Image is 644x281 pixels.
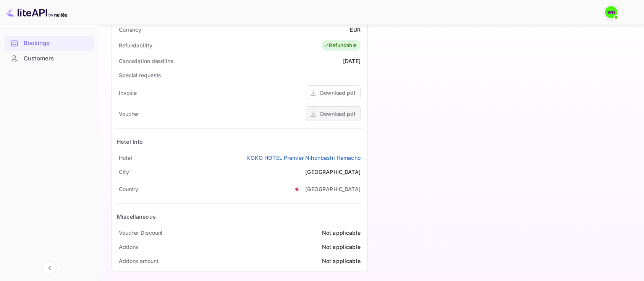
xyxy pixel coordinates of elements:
[293,182,301,196] span: United States
[350,26,361,34] div: EUR
[5,36,94,51] div: Bookings
[322,257,361,265] div: Not applicable
[305,185,361,193] div: [GEOGRAPHIC_DATA]
[119,185,138,193] div: Country
[322,229,361,237] div: Not applicable
[5,51,94,66] div: Customers
[322,243,361,251] div: Not applicable
[246,154,361,162] a: KOKO HOTEL Premier Nihonbashi Hamacho
[5,51,94,65] a: Customers
[119,89,137,97] div: Invoice
[119,243,138,251] div: Addons
[5,36,94,50] a: Bookings
[305,168,361,176] div: [GEOGRAPHIC_DATA]
[320,89,356,97] div: Download pdf
[320,110,356,118] div: Download pdf
[24,39,91,48] div: Bookings
[43,261,57,275] button: Collapse navigation
[119,154,132,162] div: Hotel
[24,54,91,63] div: Customers
[119,71,161,79] div: Special requests
[324,42,357,49] div: Refundable
[119,41,152,49] div: Refundability
[119,26,141,34] div: Currency
[6,6,67,18] img: LiteAPI logo
[343,57,361,65] div: [DATE]
[117,138,143,146] div: Hotel Info
[119,57,173,65] div: Cancellation deadline
[119,110,139,118] div: Voucher
[119,229,163,237] div: Voucher Discount
[117,213,156,221] div: Miscellaneous
[119,168,129,176] div: City
[605,6,617,18] img: walid harrass
[119,257,159,265] div: Addons amount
